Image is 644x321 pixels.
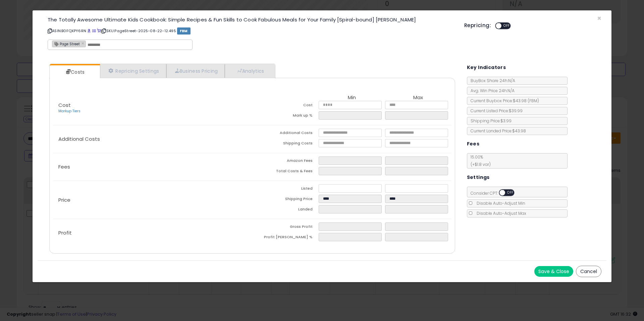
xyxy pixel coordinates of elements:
[467,154,491,167] span: 15.00 %
[528,98,539,104] span: ( FBM )
[166,64,225,78] a: Business Pricing
[52,41,80,47] span: Page Street
[177,27,191,35] span: FBM
[252,222,319,233] td: Gross Profit
[82,40,86,46] a: ×
[252,167,319,177] td: Total Costs & Fees
[467,140,480,148] h5: Fees
[467,108,523,114] span: Current Listed Price: $39.99
[467,128,526,134] span: Current Landed Price: $43.98
[53,103,252,114] p: Cost
[97,28,101,34] a: Your listing only
[464,23,491,28] h5: Repricing:
[252,184,319,195] td: Listed
[597,13,601,23] span: ×
[252,111,319,122] td: Mark up %
[467,162,491,167] span: (+$1.8 var)
[252,195,319,205] td: Shipping Price
[467,63,506,72] h5: Key Indicators
[53,136,252,142] p: Additional Costs
[252,129,319,139] td: Additional Costs
[100,64,166,78] a: Repricing Settings
[58,109,80,114] a: Markup Tiers
[252,101,319,111] td: Cost
[467,88,515,93] span: Avg. Win Price 24h: N/A
[513,98,539,104] span: $43.98
[467,118,512,124] span: Shipping Price: $3.99
[252,156,319,167] td: Amazon Fees
[467,173,490,182] h5: Settings
[467,190,523,196] span: Consider CPT:
[252,139,319,149] td: Shipping Costs
[505,190,516,196] span: OFF
[53,164,252,170] p: Fees
[534,266,573,277] button: Save & Close
[53,230,252,236] p: Profit
[576,266,601,277] button: Cancel
[467,78,515,83] span: BuyBox Share 24h: N/A
[48,17,454,22] h3: The Totally Awesome Ultimate Kids Cookbook: Simple Recipes & Fun Skills to Cook Fabulous Meals fo...
[252,205,319,215] td: Landed
[225,64,274,78] a: Analytics
[252,233,319,243] td: Profit [PERSON_NAME] %
[467,98,539,104] span: Current Buybox Price:
[473,200,525,206] span: Disable Auto-Adjust Min
[48,25,454,36] p: ASIN: B0FQXPY6RN | SKU: PageStreet-2025-08-22-12.495
[473,210,526,216] span: Disable Auto-Adjust Max
[319,95,385,101] th: Min
[50,65,99,79] a: Costs
[92,28,96,34] a: All offer listings
[87,28,91,34] a: BuyBox page
[53,197,252,203] p: Price
[501,23,512,29] span: OFF
[385,95,451,101] th: Max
